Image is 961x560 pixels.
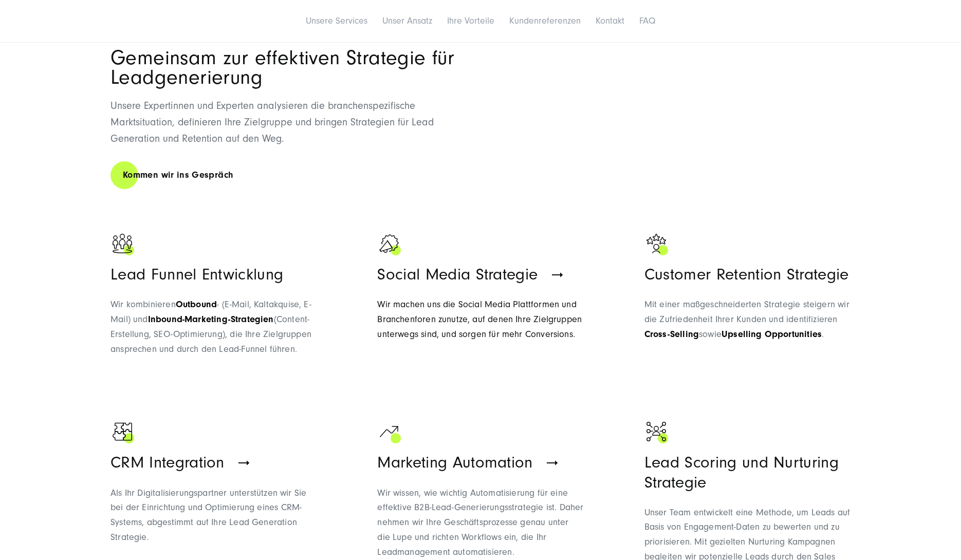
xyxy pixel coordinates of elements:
img: Ein Symbol welches eine Person zeigt von der 6 Linien ab gehen als Zeichen für Kundenbeziehungen ... [644,420,670,445]
span: Marketing Automation [377,453,532,472]
p: Wir wissen, wie wichtig Automatisierung für eine effektive B2B-Lead-Generierungsstrategie ist. Da... [377,486,583,560]
h2: Gemeinsam zur effektiven Strategie für Leadgenerierung [110,48,480,87]
img: Ein Symbol welches eine Person zeigt die drei Sterne über ihrem Kopf hat als Zeichen für Zufriede... [644,232,670,257]
a: Unser Ansatz [382,15,432,26]
a: Kundenreferenzen [509,15,581,26]
a: Ihre Vorteile [447,15,494,26]
strong: Inbound-Marketing-Strategien [148,314,274,325]
img: advertising-megaphone-business-products_black - b2b leadgenerierung agentur SUNZINET [377,232,403,257]
span: Cross-Selling [644,329,699,340]
h3: Customer Retention Strategie [644,265,851,284]
span: CRM Integration [110,453,225,472]
span: Mit einer maßgeschneiderten Strategie steigern wir die Zufriedenheit Ihrer Kunden und identifizie... [644,299,849,340]
span: Unsere Expertinnen und Experten analysieren die branchenspezifische Marktsituation, definieren Ih... [110,100,434,144]
a: Kontakt [596,15,624,26]
a: Unsere Services [306,15,367,26]
a: Kommen wir ins Gespräch [110,160,246,190]
span: Als Ihr Digitalisierungspartner unterstützen wir Sie bei der Einrichtung und Optimierung eines CR... [110,488,306,543]
a: advertising-megaphone-business-products_black - b2b leadgenerierung agentur SUNZINET Social Media... [377,232,583,376]
strong: Upselling Opportunities [722,329,822,340]
strong: Outbound [176,299,217,310]
h3: Lead Scoring und Nurturing Strategie [644,453,851,492]
a: FAQ [639,15,655,26]
img: Ein Symbol welches ein Puzzle zeigt, in dem ein Puzzleteil grün hervorgehoben ist - b2b leadgener... [110,420,136,445]
img: Symbol mit drei Personen die in einem Kreis stehen als Zeichen für Zusammenhalt - b2b leadgenerie... [110,232,136,257]
span: Social Media Strategie [377,265,538,284]
h3: Lead Funnel Entwicklung [110,265,317,284]
span: Wir machen uns die Social Media Plattformen und Branchenforen zunutze, auf denen Ihre Zielgruppen... [377,299,582,340]
img: Ein schwarzer Pfeil mit grünem Akzent bewegt sich nach oben und nach rechts - Digitalagentur für ... [377,420,403,445]
span: Wir kombinieren - (E-Mail, Kaltakquise, E-Mail) und (Content-Erstellung, SEO-Optimierung), die Ih... [110,299,311,354]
